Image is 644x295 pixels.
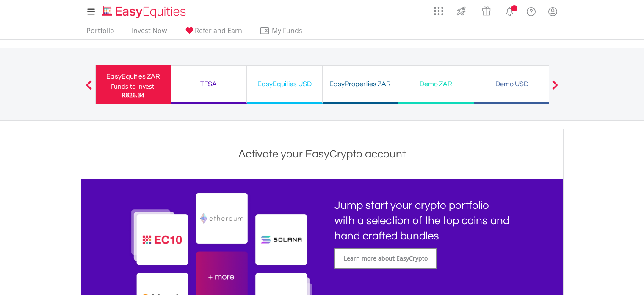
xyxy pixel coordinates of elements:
[176,78,241,90] div: TFSA
[479,4,493,18] img: vouchers-v2.svg
[542,2,564,21] a: My Profile
[404,78,469,90] div: Demo ZAR
[80,84,97,93] button: Previous
[101,5,189,19] img: EasyEquities_Logo.png
[252,78,317,90] div: EasyEquities USD
[474,2,499,18] a: Vouchers
[260,25,315,36] span: My Funds
[328,78,393,90] div: EasyProperties ZAR
[195,26,242,35] span: Refer and Earn
[128,26,170,39] a: Invest Now
[454,4,468,18] img: thrive-v2.svg
[101,70,166,82] div: EasyEquities ZAR
[99,2,189,19] a: Home page
[334,198,510,244] h1: Jump start your crypto portfolio with a selection of the top coins and hand crafted bundles
[547,84,564,93] button: Next
[83,26,118,39] a: Portfolio
[499,2,520,19] a: Notifications
[122,91,144,99] span: R826.34
[181,26,246,39] a: Refer and Earn
[334,248,437,269] a: Learn more about EasyCrypto
[479,78,544,90] div: Demo USD
[111,82,156,91] div: Funds to invest:
[83,146,561,162] h1: Activate your EasyCrypto account
[428,2,449,16] a: AppsGrid
[434,6,443,16] img: grid-menu-icon.svg
[520,2,542,19] a: FAQ's and Support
